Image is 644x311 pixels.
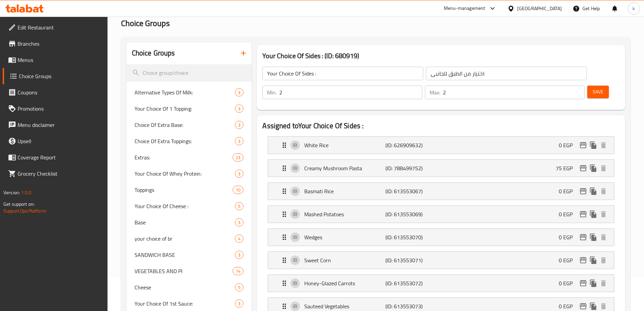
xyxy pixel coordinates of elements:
[262,226,620,249] li: Expand
[304,302,385,310] p: Sauteed Vegetables
[385,164,439,172] p: (ID: 788499752)
[262,50,620,61] h3: Your Choice Of Sides : (ID: 680919)
[268,137,614,154] div: Expand
[598,209,609,219] button: delete
[268,160,614,177] div: Expand
[235,301,243,307] span: 3
[3,188,20,197] span: Version:
[559,141,578,149] p: 0 EGP
[135,137,235,145] span: Choice Of Extra Toppings:
[135,283,235,291] span: Cheese
[235,203,243,209] span: 5
[18,153,102,161] span: Coverage Report
[18,56,102,64] span: Menus
[126,165,252,182] div: Your Choice Of Whey Protein:3
[267,88,277,96] p: Min:
[430,88,440,96] p: Max:
[235,170,243,178] div: Choices
[385,256,439,264] p: (ID: 613553071)
[385,233,439,241] p: (ID: 613553070)
[126,182,252,198] div: Toppings10
[135,299,235,308] span: Your Choice Of 1st Sauce:
[121,16,170,31] span: Choice Groups
[132,48,175,58] h2: Choice Groups
[135,105,235,113] span: Your Choice Of 1 Topping:
[588,163,598,173] button: duplicate
[578,163,588,173] button: edit
[18,88,102,96] span: Coupons
[262,272,620,295] li: Expand
[126,214,252,230] div: Base3
[588,278,598,288] button: duplicate
[21,188,31,197] span: 1.0.0
[385,187,439,195] p: (ID: 613553067)
[126,101,252,117] div: Your Choice Of 1 Topping:3
[588,255,598,265] button: duplicate
[262,203,620,226] li: Expand
[598,163,609,173] button: delete
[235,219,243,226] span: 3
[233,186,243,194] div: Choices
[135,218,235,226] span: Base
[135,267,233,275] span: VEGETABLES AND PI
[588,232,598,242] button: duplicate
[598,232,609,242] button: delete
[304,164,385,172] p: Creamy Mushroom Pasta
[598,278,609,288] button: delete
[598,186,609,196] button: delete
[3,36,108,52] a: Branches
[578,232,588,242] button: edit
[262,249,620,272] li: Expand
[578,186,588,196] button: edit
[559,256,578,264] p: 0 EGP
[233,267,243,275] div: Choices
[268,252,614,269] div: Expand
[235,138,243,145] span: 3
[3,117,108,133] a: Menu disclaimer
[559,187,578,195] p: 0 EGP
[559,302,578,310] p: 0 EGP
[578,255,588,265] button: edit
[304,256,385,264] p: Sweet Corn
[235,284,243,291] span: 5
[588,186,598,196] button: duplicate
[126,247,252,263] div: SANDWICH BASE3
[135,202,235,210] span: Your Choice Of Cheese :
[3,206,46,215] a: Support.OpsPlatform
[233,153,243,161] div: Choices
[385,279,439,287] p: (ID: 613553072)
[304,141,385,149] p: White Rice
[233,154,243,161] span: 23
[135,235,235,243] span: your choice of br
[559,210,578,218] p: 0 EGP
[135,251,235,259] span: SANDWICH BASE
[262,121,620,131] h2: Assigned to Your Choice Of Sides :
[3,52,108,68] a: Menus
[268,275,614,292] div: Expand
[517,5,562,12] div: [GEOGRAPHIC_DATA]
[18,170,102,178] span: Grocery Checklist
[588,140,598,150] button: duplicate
[3,101,108,117] a: Promotions
[268,183,614,200] div: Expand
[18,23,102,31] span: Edit Restaurant
[3,149,108,165] a: Coverage Report
[235,171,243,177] span: 3
[135,153,233,161] span: Extras:
[126,133,252,149] div: Choice Of Extra Toppings:3
[235,121,243,129] div: Choices
[3,68,108,84] a: Choice Groups
[3,200,34,208] span: Get support on:
[262,134,620,157] li: Expand
[18,137,102,145] span: Upsell
[233,187,243,193] span: 10
[19,72,102,80] span: Choice Groups
[135,121,235,129] span: Choice Of Extra Base:
[135,186,233,194] span: Toppings
[578,209,588,219] button: edit
[385,141,439,149] p: (ID: 626909632)
[598,140,609,150] button: delete
[444,4,485,13] div: Menu-management
[135,88,235,96] span: Alternative Types Of Milk:
[235,299,243,308] div: Choices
